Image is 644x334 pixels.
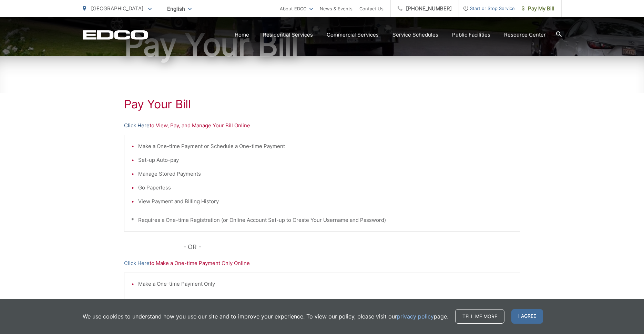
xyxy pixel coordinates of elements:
[124,259,520,267] p: to Make a One-time Payment Only Online
[138,170,513,178] li: Manage Stored Payments
[392,31,438,39] a: Service Schedules
[138,156,513,164] li: Set-up Auto-pay
[452,31,490,39] a: Public Facilities
[235,31,249,39] a: Home
[131,298,513,307] p: * DOES NOT Require a One-time Registration (or Online Account Set-up)
[183,242,520,252] p: - OR -
[162,3,197,15] span: English
[327,31,379,39] a: Commercial Services
[83,30,148,40] a: EDCD logo. Return to the homepage.
[359,4,384,13] a: Contact Us
[138,184,513,192] li: Go Paperless
[397,312,434,321] a: privacy policy
[131,216,513,224] p: * Requires a One-time Registration (or Online Account Set-up to Create Your Username and Password)
[124,121,150,130] a: Click Here
[138,197,513,206] li: View Payment and Billing History
[320,4,352,13] a: News & Events
[263,31,313,39] a: Residential Services
[455,309,504,324] a: Tell me more
[280,4,313,13] a: About EDCO
[91,5,143,12] span: [GEOGRAPHIC_DATA]
[138,280,513,288] li: Make a One-time Payment Only
[124,97,520,111] h1: Pay Your Bill
[504,31,546,39] a: Resource Center
[522,4,554,13] span: Pay My Bill
[511,309,543,324] span: I agree
[83,312,448,321] p: We use cookies to understand how you use our site and to improve your experience. To view our pol...
[138,142,513,150] li: Make a One-time Payment or Schedule a One-time Payment
[83,28,562,62] h1: Pay Your Bill
[124,121,520,130] p: to View, Pay, and Manage Your Bill Online
[124,259,150,267] a: Click Here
